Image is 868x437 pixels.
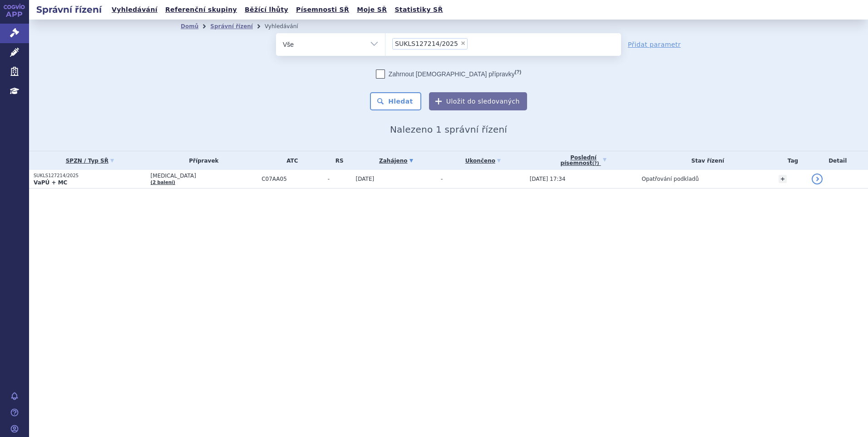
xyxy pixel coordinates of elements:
button: Uložit do sledovaných [429,92,527,110]
th: Přípravek [146,151,257,170]
label: Zahrnout [DEMOGRAPHIC_DATA] přípravky [376,70,521,79]
a: Správní řízení [210,23,253,30]
span: - [328,176,351,182]
span: SUKLS127214/2025 [395,40,458,47]
input: SUKLS127214/2025 [470,38,475,49]
span: [DATE] 17:34 [530,176,566,182]
a: Přidat parametr [628,40,681,49]
button: Hledat [370,92,421,110]
th: Stav řízení [637,151,774,170]
abbr: (?) [515,69,521,75]
li: Vyhledávání [265,20,310,33]
span: - [441,176,443,182]
a: Domů [181,23,198,30]
a: Moje SŘ [354,4,390,16]
a: Písemnosti SŘ [293,4,352,16]
a: Zahájeno [356,154,436,167]
a: Referenční skupiny [163,4,240,16]
th: Detail [807,151,868,170]
a: detail [812,174,823,184]
span: Nalezeno 1 správní řízení [390,124,507,135]
a: SPZN / Typ SŘ [34,154,146,167]
a: Poslednípísemnost(?) [530,151,637,170]
a: Ukončeno [441,154,525,167]
a: Statistiky SŘ [392,4,445,16]
h2: Správní řízení [29,3,109,16]
th: ATC [257,151,323,170]
span: C07AA05 [261,176,323,182]
abbr: (?) [592,161,599,166]
th: RS [323,151,351,170]
a: (2 balení) [151,180,175,185]
span: × [460,40,466,46]
span: [MEDICAL_DATA] [151,173,257,179]
p: SUKLS127214/2025 [34,173,146,179]
strong: VaPÚ + MC [34,179,67,186]
a: Běžící lhůty [242,4,291,16]
a: Vyhledávání [109,4,160,16]
a: + [779,175,787,183]
th: Tag [774,151,808,170]
span: Opatřování podkladů [641,176,699,182]
span: [DATE] [356,176,375,182]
